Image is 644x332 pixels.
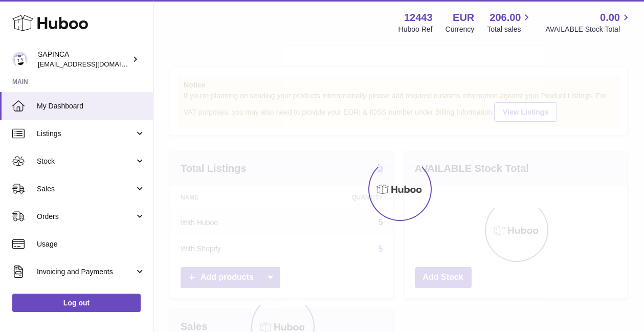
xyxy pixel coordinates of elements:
[38,50,130,69] div: SAPINCA
[12,52,28,67] img: info@sapinca.com
[446,25,475,34] div: Currency
[37,101,145,111] span: My Dashboard
[38,60,150,68] span: [EMAIL_ADDRESS][DOMAIN_NAME]
[37,157,135,166] span: Stock
[545,11,632,34] a: 0.00 AVAILABLE Stock Total
[600,11,620,25] span: 0.00
[487,25,532,34] span: Total sales
[490,11,521,25] span: 206.00
[487,11,532,34] a: 206.00 Total sales
[453,11,474,25] strong: EUR
[37,184,135,194] span: Sales
[37,267,135,277] span: Invoicing and Payments
[37,129,135,139] span: Listings
[12,294,141,312] a: Log out
[398,25,433,34] div: Huboo Ref
[37,212,135,222] span: Orders
[545,25,632,34] span: AVAILABLE Stock Total
[404,11,433,25] strong: 12443
[37,239,145,249] span: Usage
